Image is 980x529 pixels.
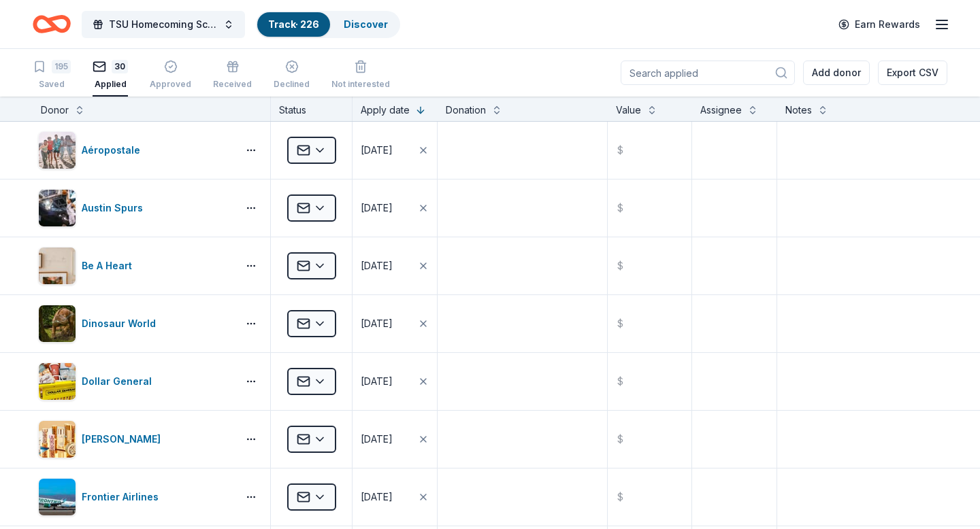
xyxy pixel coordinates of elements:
[150,79,191,90] div: Approved
[93,54,128,97] button: 30Applied
[82,200,148,216] div: Austin Spurs
[39,248,76,284] img: Image for Be A Heart
[213,54,252,97] button: Received
[361,315,393,332] div: [DATE]
[39,363,76,400] img: Image for Dollar General
[271,97,353,121] div: Status
[353,122,437,179] button: [DATE]
[830,12,928,37] a: Earn Rewards
[39,190,76,226] img: Image for Austin Spurs
[785,102,812,118] div: Notes
[353,411,437,468] button: [DATE]
[878,61,947,85] button: Export CSV
[82,373,157,390] div: Dollar General
[353,237,437,294] button: [DATE]
[82,431,166,447] div: [PERSON_NAME]
[700,102,742,118] div: Assignee
[82,258,137,274] div: Be A Heart
[274,79,310,90] div: Declined
[353,295,437,352] button: [DATE]
[361,142,393,158] div: [DATE]
[41,102,69,118] div: Donor
[331,54,390,97] button: Not interested
[38,478,232,516] button: Image for Frontier AirlinesFrontier Airlines
[39,479,76,515] img: Image for Frontier Airlines
[213,79,252,90] div: Received
[112,60,128,73] div: 30
[353,353,437,410] button: [DATE]
[268,18,319,30] a: Track· 226
[274,54,310,97] button: Declined
[446,102,486,118] div: Donation
[38,247,232,285] button: Image for Be A HeartBe A Heart
[39,421,76,458] img: Image for Elizabeth Arden
[33,79,71,90] div: Saved
[82,11,245,38] button: TSU Homecoming Scholarship Fundraiser
[39,132,76,169] img: Image for Aéropostale
[331,79,390,90] div: Not interested
[82,489,164,505] div: Frontier Airlines
[33,54,71,97] button: 195Saved
[361,373,393,390] div: [DATE]
[361,431,393,447] div: [DATE]
[93,79,128,90] div: Applied
[52,60,71,73] div: 195
[38,189,232,227] button: Image for Austin SpursAustin Spurs
[361,102,410,118] div: Apply date
[38,305,232,343] button: Image for Dinosaur WorldDinosaur World
[39,305,76,342] img: Image for Dinosaur World
[38,131,232,169] button: Image for AéropostaleAéropostale
[361,489,393,505] div: [DATE]
[803,61,870,85] button: Add donor
[353,468,437,526] button: [DATE]
[33,8,71,40] a: Home
[353,180,437,237] button: [DATE]
[256,11,400,38] button: Track· 226Discover
[38,420,232,458] button: Image for Elizabeth Arden[PERSON_NAME]
[82,315,161,332] div: Dinosaur World
[344,18,388,30] a: Discover
[361,200,393,216] div: [DATE]
[82,142,146,158] div: Aéropostale
[621,61,795,85] input: Search applied
[38,362,232,400] button: Image for Dollar GeneralDollar General
[616,102,641,118] div: Value
[109,16,218,33] span: TSU Homecoming Scholarship Fundraiser
[361,258,393,274] div: [DATE]
[150,54,191,97] button: Approved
